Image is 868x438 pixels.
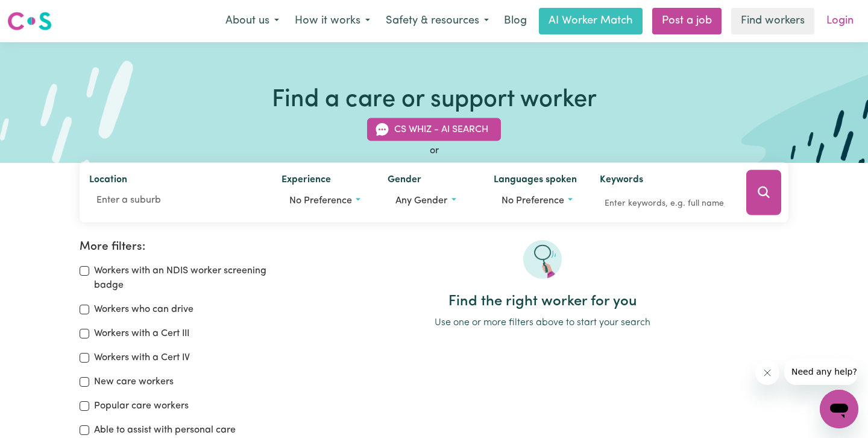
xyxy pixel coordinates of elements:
[281,173,331,189] label: Experience
[746,170,781,215] button: Search
[287,8,378,34] button: How it works
[272,86,597,115] h1: Find a care or support worker
[388,189,474,212] button: Worker gender preference
[297,316,788,330] p: Use one or more filters above to start your search
[388,173,421,189] label: Gender
[395,196,447,206] span: Any gender
[94,302,193,317] label: Workers who can drive
[502,196,564,206] span: No preference
[218,8,287,34] button: About us
[80,240,282,254] h2: More filters:
[731,8,814,34] a: Find workers
[94,423,236,437] label: Able to assist with personal care
[497,8,534,34] a: Blog
[652,8,722,34] a: Post a job
[297,293,788,311] h2: Find the right worker for you
[80,144,788,158] div: or
[94,351,190,365] label: Workers with a Cert IV
[784,358,858,385] iframe: Message from company
[94,375,174,389] label: New care workers
[367,118,501,141] button: CS Whiz - AI Search
[89,173,127,189] label: Location
[755,361,779,385] iframe: Close message
[94,326,189,341] label: Workers with a Cert III
[378,8,497,34] button: Safety & resources
[600,194,729,213] input: Enter keywords, e.g. full name, interests
[494,173,577,189] label: Languages spoken
[539,8,643,34] a: AI Worker Match
[89,189,262,211] input: Enter a suburb
[494,189,580,212] button: Worker language preferences
[94,264,282,293] label: Workers with an NDIS worker screening badge
[820,390,858,428] iframe: Button to launch messaging window
[289,196,352,206] span: No preference
[819,8,861,34] a: Login
[7,10,52,32] img: Careseekers logo
[7,7,52,35] a: Careseekers logo
[600,173,643,189] label: Keywords
[281,189,368,212] button: Worker experience options
[94,399,189,413] label: Popular care workers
